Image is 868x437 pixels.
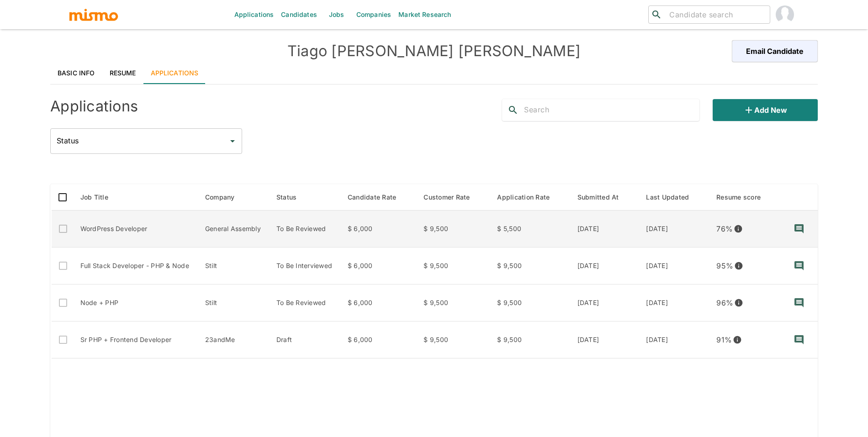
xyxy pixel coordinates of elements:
td: [DATE] [570,247,639,284]
td: Sr PHP + Frontend Developer [73,321,198,358]
td: [DATE] [570,211,639,247]
td: Only active applications to Public jobs can be selected [51,321,73,358]
td: Stilt [198,284,269,321]
td: [DATE] [639,247,709,284]
span: Job Title [80,192,120,203]
span: Submitted At [577,192,631,203]
button: recent-notes [788,218,810,240]
a: Resume [102,62,143,84]
td: Only active applications to Public jobs can be selected [51,211,73,247]
button: Email Candidate [732,40,818,62]
button: Open [226,135,239,147]
td: Only active applications to Public jobs can be selected [51,247,73,284]
td: Full Stack Developer - PHP & Node [73,247,198,284]
span: Last Updated [646,192,701,203]
img: logo [69,8,119,21]
button: recent-notes [788,329,810,351]
td: To Be Reviewed [269,211,340,247]
td: $ 5,500 [490,211,570,247]
td: Stilt [198,247,269,284]
td: $ 9,500 [490,284,570,321]
td: General Assembly [198,211,269,247]
span: Status [276,192,309,203]
svg: View resume score details [733,335,742,344]
svg: View resume score details [734,261,743,270]
td: $ 6,000 [340,247,416,284]
td: 23andMe [198,321,269,358]
td: [DATE] [639,284,709,321]
td: $ 9,500 [416,321,490,358]
button: recent-notes [788,292,810,314]
td: Only active applications to Public jobs can be selected [51,284,73,321]
td: $ 9,500 [490,247,570,284]
a: Basic Info [50,62,102,84]
td: [DATE] [639,211,709,247]
button: search [502,99,524,121]
td: $ 9,500 [416,284,490,321]
td: To Be Interviewed [269,247,340,284]
span: Resume score [716,192,773,203]
td: [DATE] [570,284,639,321]
p: 91 % [716,333,732,346]
p: 76 % [716,222,733,235]
svg: View resume score details [734,298,743,307]
svg: View resume score details [734,224,743,233]
td: [DATE] [570,321,639,358]
button: recent-notes [788,255,810,277]
td: $ 6,000 [340,284,416,321]
p: 96 % [716,296,733,309]
span: Candidate Rate [348,192,408,203]
p: 95 % [716,259,733,272]
td: $ 9,500 [416,211,490,247]
span: Company [205,192,247,203]
a: Applications [143,62,206,84]
h4: Tiago [PERSON_NAME] [PERSON_NAME] [242,42,626,60]
span: Application Rate [497,192,561,203]
span: Customer Rate [423,192,482,203]
td: $ 6,000 [340,211,416,247]
img: Maria Lujan Ciommo [776,5,794,24]
td: [DATE] [639,321,709,358]
td: To Be Reviewed [269,284,340,321]
td: WordPress Developer [73,211,198,247]
td: $ 9,500 [416,247,490,284]
td: $ 6,000 [340,321,416,358]
button: Add new [713,99,818,121]
td: Draft [269,321,340,358]
input: Candidate search [666,8,766,21]
td: $ 9,500 [490,321,570,358]
input: Search [524,103,699,117]
td: Node + PHP [73,284,198,321]
h4: Applications [50,97,138,116]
